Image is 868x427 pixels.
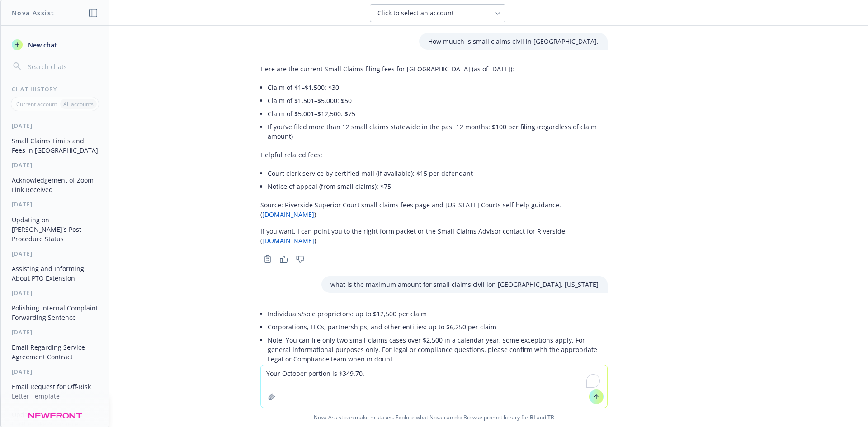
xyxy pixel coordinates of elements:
button: Email Request for Off-Risk Letter Template [8,379,102,404]
li: Court clerk service by certified mail (if available): $15 per defendant [268,167,608,180]
li: Claim of $1,501–$5,000: $50 [268,94,608,107]
button: Email Regarding Service Agreement Contract [8,340,102,364]
a: [DOMAIN_NAME] [262,210,314,219]
p: Here are the current Small Claims filing fees for [GEOGRAPHIC_DATA] (as of [DATE]): [260,64,608,74]
li: Note: You can file only two small-claims cases over $2,500 in a calendar year; some exceptions ap... [268,333,608,366]
button: Polishing Internal Complaint Forwarding Sentence [8,300,102,325]
button: Thumbs down [293,253,307,265]
div: [DATE] [1,328,109,336]
p: If you want, I can point you to the right form packet or the Small Claims Advisor contact for Riv... [260,226,608,245]
a: BI [530,413,535,421]
span: Nova Assist can make mistakes. Explore what Nova can do: Browse prompt library for and [4,408,864,427]
a: [DOMAIN_NAME] [262,236,314,245]
input: Search chats [26,60,98,73]
div: [DATE] [1,368,109,375]
li: Individuals/sole proprietors: up to $12,500 per claim [268,307,608,320]
button: Acknowledgement of Zoom Link Received [8,173,102,197]
li: Corporations, LLCs, partnerships, and other entities: up to $6,250 per claim [268,320,608,333]
svg: Copy to clipboard [264,255,272,263]
p: what is the maximum amount for small claims civil ion [GEOGRAPHIC_DATA], [US_STATE] [330,280,599,289]
button: Updating on [PERSON_NAME]'s Post-Procedure Status [8,212,102,246]
p: All accounts [63,100,94,108]
a: TR [547,413,554,421]
textarea: To enrich screen reader interactions, please activate Accessibility in Grammarly extension settings [261,365,607,408]
div: [DATE] [1,122,109,130]
div: [DATE] [1,250,109,258]
li: Claim of $1–$1,500: $30 [268,81,608,94]
p: Current account [16,100,57,108]
div: [DATE] [1,161,109,169]
button: Assisting and Informing About PTO Extension [8,261,102,286]
li: Claim of $5,001–$12,500: $75 [268,107,608,120]
span: New chat [26,40,57,50]
span: Click to select an account [377,9,454,18]
p: Helpful related fees: [260,150,608,160]
li: If you’ve filed more than 12 small claims statewide in the past 12 months: $100 per filing (regar... [268,120,608,143]
h1: Nova Assist [12,8,54,18]
p: Source: Riverside Superior Court small claims fees page and [US_STATE] Courts self-help guidance.... [260,200,608,219]
button: New chat [8,37,102,53]
button: Click to select an account [370,4,505,22]
div: Chat History [1,85,109,93]
button: Small Claims Limits and Fees in [GEOGRAPHIC_DATA] [8,133,102,158]
div: [DATE] [1,289,109,297]
li: Notice of appeal (from small claims): $75 [268,180,608,193]
div: [DATE] [1,201,109,208]
p: How muuch is small claims civil in [GEOGRAPHIC_DATA]. [428,37,599,46]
